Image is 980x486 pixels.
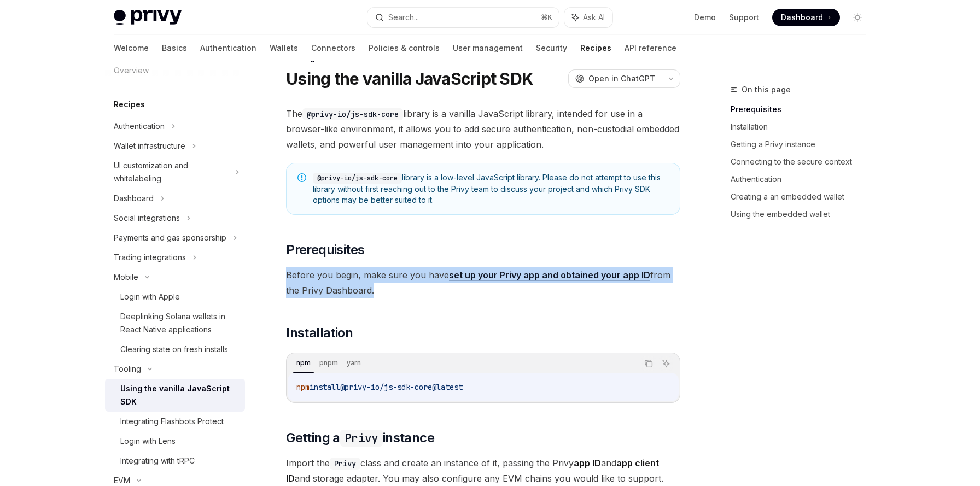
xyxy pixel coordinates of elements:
div: Tooling [114,362,141,376]
a: Deeplinking Solana wallets in React Native applications [105,307,245,339]
a: Integrating with tRPC [105,451,245,471]
a: Welcome [114,35,149,61]
a: Basics [162,35,187,61]
a: Using the vanilla JavaScript SDK [105,379,245,412]
div: Integrating Flashbots Protect [120,415,224,428]
span: npm [296,382,310,392]
svg: Note [297,173,306,182]
span: Open in ChatGPT [588,73,655,84]
a: User management [453,35,523,61]
div: Social integrations [114,212,180,225]
div: Login with Apple [120,290,180,303]
span: Import the class and create an instance of it, passing the Privy and and storage adapter. You may... [286,455,680,486]
h1: Using the vanilla JavaScript SDK [286,69,533,89]
strong: app ID [574,458,601,469]
span: Installation [286,324,353,342]
a: Login with Lens [105,431,245,451]
img: light logo [114,10,182,25]
div: Using the vanilla JavaScript SDK [120,382,238,408]
button: Ask AI [564,8,612,27]
span: On this page [742,83,791,96]
a: Security [536,35,567,61]
a: Dashboard [772,9,840,26]
button: Ask AI [659,356,673,371]
div: Trading integrations [114,251,186,264]
span: The library is a vanilla JavaScript library, intended for use in a browser-like environment, it a... [286,106,680,152]
a: Policies & controls [369,35,440,61]
code: Privy [340,430,383,447]
a: Recipes [580,35,611,61]
div: Authentication [114,120,165,133]
span: Dashboard [781,12,823,23]
a: Installation [731,118,875,136]
button: Search...⌘K [367,8,559,27]
div: Search... [388,11,419,24]
a: Support [729,12,759,23]
span: Prerequisites [286,241,364,259]
code: @privy-io/js-sdk-core [313,173,402,184]
a: Using the embedded wallet [731,206,875,223]
div: Integrating with tRPC [120,454,195,467]
a: Login with Apple [105,287,245,307]
span: Before you begin, make sure you have from the Privy Dashboard. [286,267,680,298]
a: Authentication [200,35,256,61]
a: Prerequisites [731,101,875,118]
div: Clearing state on fresh installs [120,343,228,356]
div: Wallet infrastructure [114,139,185,153]
div: pnpm [316,356,341,370]
div: npm [293,356,314,370]
div: Login with Lens [120,435,176,448]
button: Toggle dark mode [849,9,866,26]
div: Payments and gas sponsorship [114,231,226,244]
a: Getting a Privy instance [731,136,875,153]
a: Authentication [731,171,875,188]
a: Connecting to the secure context [731,153,875,171]
a: set up your Privy app and obtained your app ID [449,270,650,281]
a: Connectors [311,35,355,61]
span: Getting a instance [286,429,434,447]
span: ⌘ K [541,13,552,22]
span: @privy-io/js-sdk-core@latest [340,382,463,392]
a: Clearing state on fresh installs [105,339,245,359]
span: library is a low-level JavaScript library. Please do not attempt to use this library without firs... [313,172,669,206]
div: UI customization and whitelabeling [114,159,229,185]
span: install [310,382,340,392]
a: Wallets [270,35,298,61]
button: Copy the contents from the code block [641,356,656,371]
code: @privy-io/js-sdk-core [302,108,403,120]
div: Dashboard [114,192,154,205]
a: Integrating Flashbots Protect [105,412,245,431]
div: Deeplinking Solana wallets in React Native applications [120,310,238,336]
div: Mobile [114,271,138,284]
a: Creating a an embedded wallet [731,188,875,206]
div: yarn [343,356,364,370]
code: Privy [330,458,360,470]
h5: Recipes [114,98,145,111]
a: API reference [625,35,676,61]
button: Open in ChatGPT [568,69,662,88]
span: Ask AI [583,12,605,23]
a: Demo [694,12,716,23]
